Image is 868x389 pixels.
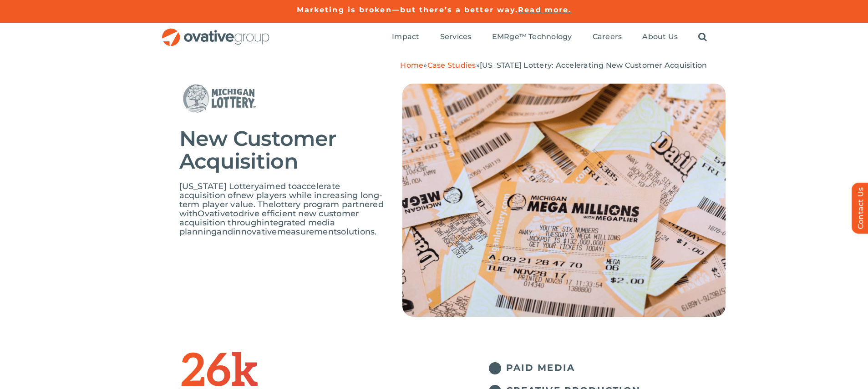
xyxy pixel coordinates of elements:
[161,27,270,36] a: OG_Full_horizontal_RGB
[392,23,707,52] nav: Menu
[427,61,476,70] a: Case Studies
[217,227,233,237] span: and
[179,181,340,200] span: accelerate acquisition of
[518,5,571,14] a: Read more.
[492,32,572,41] span: EMRge™ Technology
[258,199,274,209] span: The
[642,32,678,42] a: About Us
[236,190,287,200] span: new players
[440,32,472,42] a: Services
[392,32,419,41] span: Impact
[179,190,383,209] span: while increasing long-term player value.
[593,32,622,41] span: Careers
[179,358,452,387] h1: 26k
[698,32,707,42] a: Search
[179,125,336,174] span: New Customer Acquisition
[297,5,518,14] a: Marketing is broken—but there’s a better way.
[642,32,678,41] span: About Us
[277,227,337,237] span: measurement
[506,362,726,373] h5: PAID MEDIA
[179,84,284,114] img: ML (1)
[230,209,238,219] span: to
[402,84,726,317] img: Michigan-Lottery-1.png
[179,209,359,228] span: drive efficient new customer acquisition through
[480,61,707,70] span: [US_STATE] Lottery: Accelerating New Customer Acquisition
[492,32,572,42] a: EMRge™ Technology
[179,218,335,237] span: integrated media planning
[179,199,384,219] span: lottery program partnered with
[259,181,297,191] span: aimed to
[198,209,230,219] span: Ovative
[400,61,707,70] span: » »
[392,32,419,42] a: Impact
[337,227,376,237] span: solutions.
[400,61,423,70] a: Home
[179,181,259,191] span: [US_STATE] Lottery
[593,32,622,42] a: Careers
[233,227,277,237] span: innovative
[440,32,472,41] span: Services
